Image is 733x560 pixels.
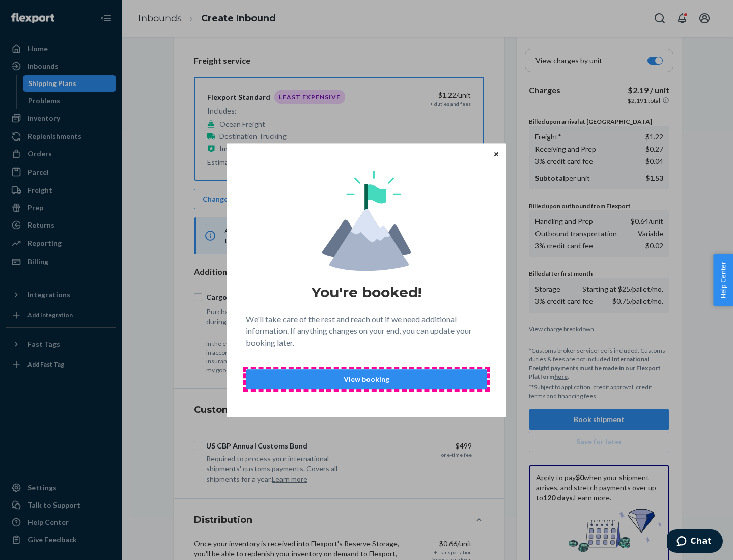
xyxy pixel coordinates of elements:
span: Chat [24,7,45,16]
img: svg+xml,%3Csvg%20viewBox%3D%220%200%20174%20197%22%20fill%3D%22none%22%20xmlns%3D%22http%3A%2F%2F... [322,171,411,271]
button: View booking [246,369,487,389]
p: View booking [255,374,478,384]
p: We'll take care of the rest and reach out if we need additional information. If anything changes ... [246,314,487,349]
button: Close [491,148,501,159]
h1: You're booked! [312,283,421,301]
